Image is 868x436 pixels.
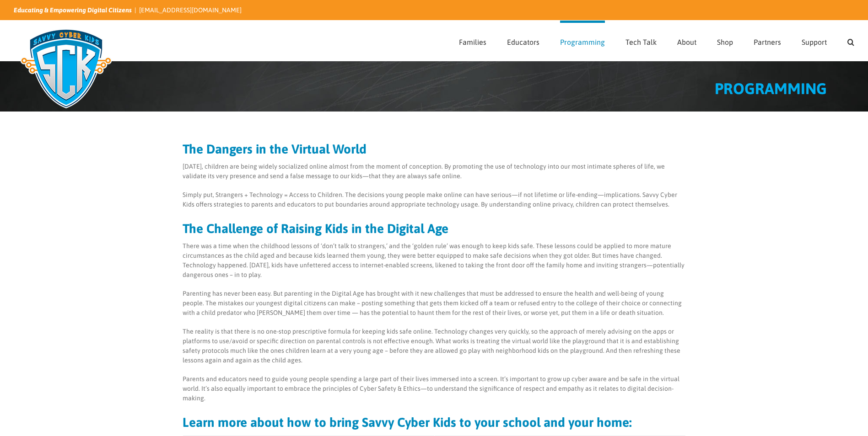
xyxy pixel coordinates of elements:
a: Tech Talk [625,21,657,61]
p: Parenting has never been easy. But parenting in the Digital Age has brought with it new challenge... [183,289,686,318]
span: Programming [560,38,605,46]
a: Partners [754,21,781,61]
span: Educators [507,38,539,46]
a: Search [847,21,854,61]
span: PROGRAMMING [715,80,827,97]
p: The reality is that there is no one-stop prescriptive formula for keeping kids safe online. Techn... [183,327,686,365]
span: Partners [754,38,781,46]
a: About [677,21,696,61]
nav: Main Menu [459,21,854,61]
h2: Learn more about how to bring Savvy Cyber Kids to your school and your home: [183,416,686,429]
i: Educating & Empowering Digital Citizens [14,6,132,14]
a: Support [802,21,827,61]
span: Support [802,38,827,46]
p: There was a time when the childhood lessons of ‘don’t talk to strangers,’ and the ‘golden rule’ w... [183,241,686,280]
p: Parents and educators need to guide young people spending a large part of their lives immersed in... [183,374,686,403]
strong: The Dangers in the Virtual World [183,142,367,156]
span: About [677,38,696,46]
img: Savvy Cyber Kids Logo [14,23,119,114]
span: Families [459,38,486,46]
a: Families [459,21,486,61]
p: Simply put, Strangers + Technology = Access to Children. The decisions young people make online c... [183,190,686,209]
a: Programming [560,21,605,61]
a: [EMAIL_ADDRESS][DOMAIN_NAME] [139,6,242,14]
a: Shop [717,21,733,61]
h2: The Challenge of Raising Kids in the Digital Age [183,222,686,235]
a: Educators [507,21,539,61]
span: Shop [717,38,733,46]
p: [DATE], children are being widely socialized online almost from the moment of conception. By prom... [183,162,686,181]
span: Tech Talk [625,38,657,46]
